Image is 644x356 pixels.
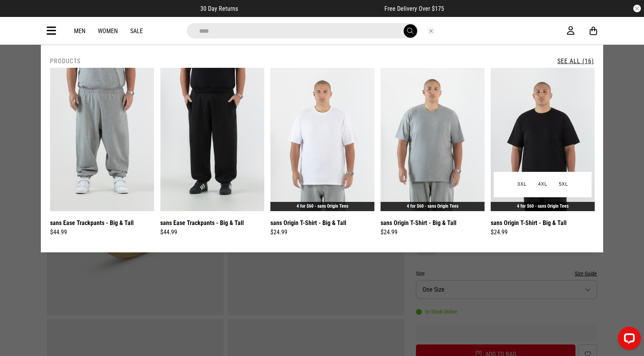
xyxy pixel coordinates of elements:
[50,218,134,228] a: sans Ease Trackpants - Big & Tall
[381,68,485,211] img: Sans Origin T-shirt - Big & Tall in Grey
[253,5,369,12] iframe: Customer reviews powered by Trustpilot
[491,228,595,237] div: $24.99
[491,218,567,228] a: sans Origin T-Shirt - Big & Tall
[50,68,154,211] img: Sans Ease Trackpants - Big & Tall in Grey
[74,27,86,35] a: Men
[270,68,374,211] img: Sans Origin T-shirt - Big & Tall in White
[407,203,458,209] a: 4 for $60 - sans Origin Tees
[270,218,346,228] a: sans Origin T-Shirt - Big & Tall
[517,203,569,209] a: 4 for $60 - sans Origin Tees
[160,218,244,228] a: sans Ease Trackpants - Big & Tall
[160,68,264,211] img: Sans Ease Trackpants - Big & Tall in Black
[381,228,485,237] div: $24.99
[98,27,118,35] a: Women
[297,203,348,209] a: 4 for $60 - sans Origin Tees
[130,27,143,35] a: Sale
[50,57,80,65] h2: Products
[612,324,644,356] iframe: LiveChat chat widget
[270,228,374,237] div: $24.99
[200,5,238,12] span: 30 Day Returns
[532,178,553,191] button: 4XL
[381,218,456,228] a: sans Origin T-Shirt - Big & Tall
[553,178,574,191] button: 5XL
[50,228,154,237] div: $44.99
[512,178,532,191] button: 3XL
[160,228,264,237] div: $44.99
[384,5,444,12] span: Free Delivery Over $175
[491,68,595,211] img: Sans Origin T-shirt - Big & Tall in Black
[427,27,435,35] button: Close search
[557,57,594,65] a: See All (16)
